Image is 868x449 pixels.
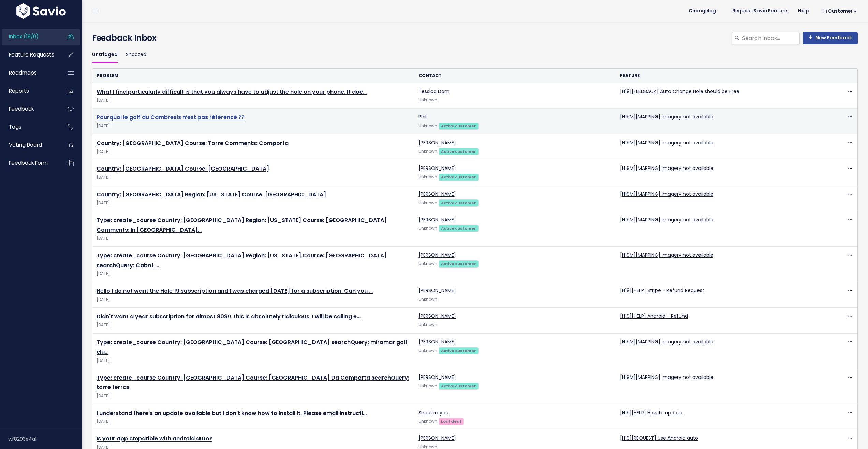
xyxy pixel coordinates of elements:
a: [PERSON_NAME] [418,312,456,319]
a: Active customer [439,173,478,180]
span: Feedback [9,105,34,112]
span: [DATE] [97,148,410,156]
a: [PERSON_NAME] [418,139,456,146]
a: [H19][HELP] Android - Refund [620,312,688,319]
span: [DATE] [97,322,410,329]
strong: Active customer [441,149,476,154]
strong: Active customer [441,226,476,231]
th: Feature [616,69,817,83]
span: Changelog [689,9,716,13]
a: [PERSON_NAME] [418,435,456,442]
span: Unknown [418,296,437,302]
a: [H19M][MAPPING] Imagery not available [620,191,713,197]
th: Problem [92,69,414,83]
a: Phil [418,113,426,120]
a: Feature Requests [2,47,57,63]
a: Reports [2,83,57,99]
a: [PERSON_NAME] [418,165,456,172]
a: Snoozed [126,47,146,63]
a: What I find particularly difficult is that you always have to adjust the hole on your phone. It doe… [97,88,367,96]
span: [DATE] [97,235,410,242]
span: Feedback form [9,159,48,166]
strong: Lost deal [441,419,461,424]
a: Type: create_course Country: [GEOGRAPHIC_DATA] Region: [US_STATE] Course: [GEOGRAPHIC_DATA] Comme... [97,216,387,234]
span: [DATE] [97,392,410,400]
span: Roadmaps [9,69,37,76]
a: Tags [2,119,57,135]
span: [DATE] [97,296,410,303]
a: [PERSON_NAME] [418,287,456,294]
a: [H19M][MAPPING] Imagery not available [620,113,713,120]
a: I understand there's an update available but I don't know how to install it. Please email instructi… [97,409,367,417]
a: Active customer [439,122,478,129]
a: Pourquoi le golf du Cambresis n’est pas référencé ?? [97,113,245,121]
span: Hi Customer [822,9,857,14]
th: Contact [414,69,616,83]
a: Hello I do not want the Hole 19 subscription and I was charged [DATE] for a subscription. Can you … [97,287,373,295]
strong: Active customer [441,383,476,389]
span: [DATE] [97,357,410,364]
span: [DATE] [97,270,410,277]
span: Unknown [418,226,437,231]
strong: Active customer [441,174,476,180]
a: Active customer [439,148,478,155]
span: Unknown [418,419,437,424]
span: Feature Requests [9,51,54,58]
a: [H19M][MAPPING] Imagery not available [620,139,713,146]
a: [H19M][MAPPING] Imagery not available [620,165,713,172]
a: [PERSON_NAME] [418,338,456,345]
h4: Feedback Inbox [92,32,858,44]
span: Unknown [418,383,437,389]
a: [PERSON_NAME] [418,374,456,381]
input: Search inbox... [741,32,800,44]
span: Unknown [418,149,437,154]
span: Unknown [418,322,437,327]
a: [H19M][MAPPING] Imagery not available [620,374,713,381]
strong: Active customer [441,348,476,353]
a: Lost deal [439,418,463,424]
a: [H19M][MAPPING] Imagery not available [620,216,713,223]
a: [H19][REQUEST] Use Android auto [620,435,698,442]
a: Active customer [439,225,478,231]
a: Active customer [439,347,478,354]
a: Feedback form [2,155,57,171]
span: [DATE] [97,97,410,104]
a: Is your app cmpatible with android auto? [97,435,212,443]
span: Unknown [418,97,437,103]
a: Active customer [439,382,478,389]
a: Help [793,6,814,16]
span: Voting Board [9,141,42,148]
a: Type: create_course Country: [GEOGRAPHIC_DATA] Course: [GEOGRAPHIC_DATA] Da Comporta searchQuery:... [97,374,409,391]
a: New Feedback [803,32,858,44]
a: Hi Customer [814,6,863,16]
a: Active customer [439,199,478,206]
a: Didn't want a year subscription for almost 80$!! This is absolutely ridiculous. I will be calling e… [97,312,361,320]
a: [H19][FEEDBACK] Auto Change Hole should be Free [620,88,739,95]
a: [H19M][MAPPING] Imagery not available [620,338,713,345]
span: Reports [9,87,29,94]
a: Voting Board [2,137,57,153]
span: Tags [9,123,21,130]
span: Inbox (18/0) [9,33,39,40]
a: [H19][HELP] How to update [620,409,682,416]
span: Unknown [418,174,437,180]
a: Inbox (18/0) [2,29,57,45]
strong: Active customer [441,261,476,267]
a: [PERSON_NAME] [418,216,456,223]
span: [DATE] [97,174,410,181]
span: Unknown [418,200,437,206]
a: Sheetzroyce [418,409,448,416]
span: [DATE] [97,199,410,207]
span: Unknown [418,123,437,129]
a: Untriaged [92,47,118,63]
span: Unknown [418,348,437,353]
a: Feedback [2,101,57,117]
div: v.f8293e4a1 [8,430,82,448]
a: Tessica Dam [418,88,450,95]
span: [DATE] [97,418,410,425]
ul: Filter feature requests [92,47,858,63]
img: logo-white.9d6f32f41409.svg [15,3,68,19]
a: [H19][HELP] Stripe - Refund Request [620,287,704,294]
a: [H19M][MAPPING] Imagery not available [620,252,713,258]
span: Unknown [418,261,437,267]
